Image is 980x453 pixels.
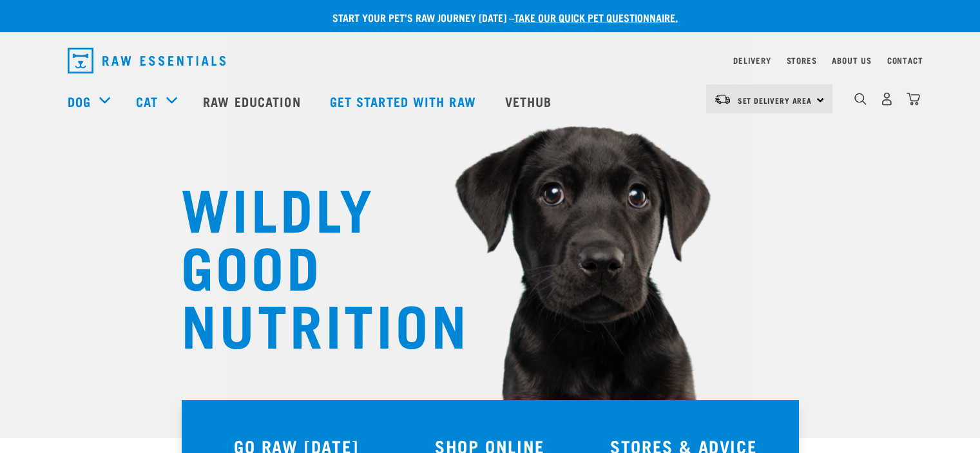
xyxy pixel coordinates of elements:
img: van-moving.png [714,93,731,105]
a: Raw Education [190,75,316,127]
nav: dropdown navigation [57,43,923,79]
h1: WILDLY GOOD NUTRITION [181,177,439,351]
img: home-icon-1@2x.png [854,93,867,105]
span: Set Delivery Area [738,98,812,102]
a: Get started with Raw [317,75,492,127]
a: Delivery [733,58,771,63]
a: Contact [887,58,923,63]
a: take our quick pet questionnaire. [514,14,678,20]
a: Vethub [492,75,568,127]
a: Dog [68,92,91,111]
a: Cat [136,92,158,111]
img: Raw Essentials Logo [68,48,226,73]
img: home-icon@2x.png [907,92,920,106]
img: user.png [880,92,894,106]
a: About Us [832,58,871,63]
a: Stores [787,58,817,63]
